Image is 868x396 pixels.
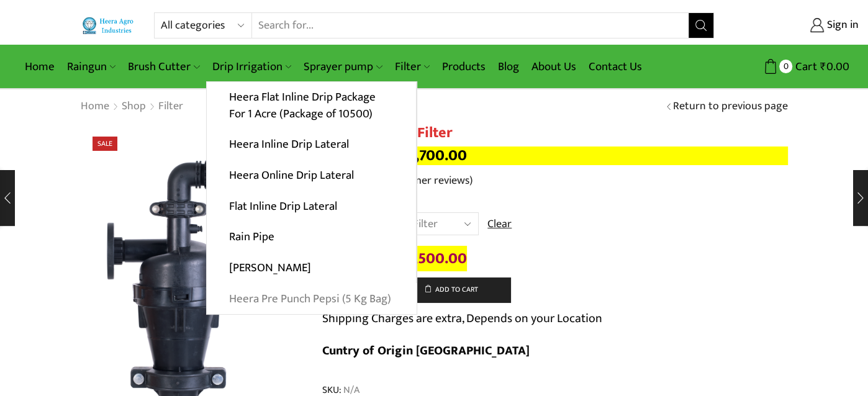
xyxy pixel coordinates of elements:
[19,52,61,81] a: Home
[322,124,788,142] h1: Hydrocyclone Filter
[322,146,788,165] p: –
[673,99,788,115] a: Return to previous page
[121,99,147,115] a: Shop
[297,52,388,81] a: Sprayer pump
[207,82,416,130] a: Heera Flat Inline Drip Package For 1 Acre (Package of 10500)
[378,173,472,189] a: (5customer reviews)
[206,52,297,81] a: Drip Irrigation
[582,52,648,81] a: Contact Us
[322,308,602,328] p: Shipping Charges are extra, Depends on your Location
[80,99,184,115] nav: Breadcrumb
[733,14,859,37] a: Sign in
[252,13,689,38] input: Search for...
[397,246,467,271] bdi: 4,500.00
[122,52,206,81] a: Brush Cutter
[792,58,817,75] span: Cart
[207,222,416,253] a: Rain Pipe
[158,99,184,115] a: Filter
[779,60,792,73] span: 0
[80,99,110,115] a: Home
[207,129,416,160] a: Heera Inline Drip Lateral
[525,52,582,81] a: About Us
[61,52,122,81] a: Raingun
[207,160,416,191] a: Heera Online Drip Lateral
[820,57,826,76] span: ₹
[689,13,713,38] button: Search button
[820,57,849,76] bdi: 0.00
[389,52,436,81] a: Filter
[93,137,117,151] span: Sale
[322,340,530,361] b: Cuntry of Origin [GEOGRAPHIC_DATA]
[207,283,417,314] a: Heera Pre Punch Pepsi (5 Kg Bag)
[436,52,492,81] a: Products
[207,253,416,284] a: [PERSON_NAME]
[399,143,467,168] bdi: 5,700.00
[392,277,510,302] button: Add to cart
[824,17,859,34] span: Sign in
[492,52,525,81] a: Blog
[207,191,416,222] a: Flat Inline Drip Lateral
[726,55,849,78] a: 0 Cart ₹0.00
[487,217,512,233] a: Clear options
